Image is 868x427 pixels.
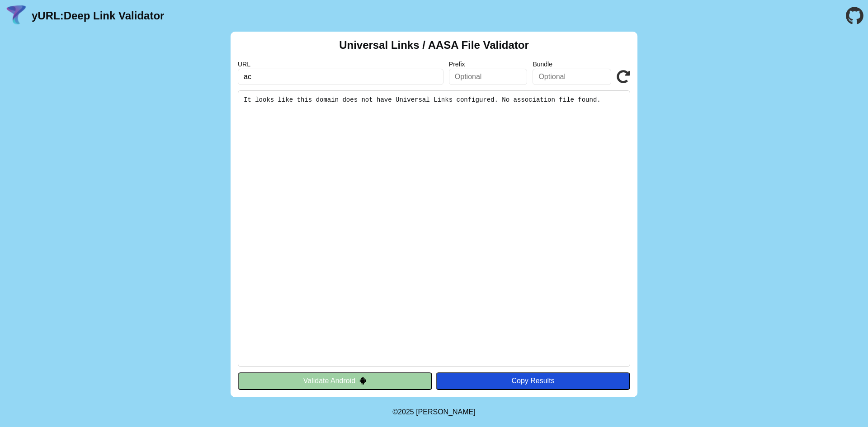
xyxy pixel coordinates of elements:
a: Michael Ibragimchayev's Personal Site [416,408,476,416]
img: droidIcon.svg [359,377,367,385]
footer: © [392,397,475,427]
input: Optional [449,69,528,85]
input: Required [238,69,443,85]
a: yURL:Deep Link Validator [32,9,164,22]
h2: Universal Links / AASA File Validator [339,39,529,52]
button: Copy Results [436,372,630,389]
img: yURL Logo [5,4,28,28]
span: 2025 [398,408,414,416]
input: Optional [533,69,611,85]
label: Bundle [533,61,611,68]
div: Copy Results [440,377,626,385]
button: Validate Android [238,372,432,389]
pre: It looks like this domain does not have Universal Links configured. No association file found. [238,90,630,367]
label: URL [238,61,443,68]
label: Prefix [449,61,528,68]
